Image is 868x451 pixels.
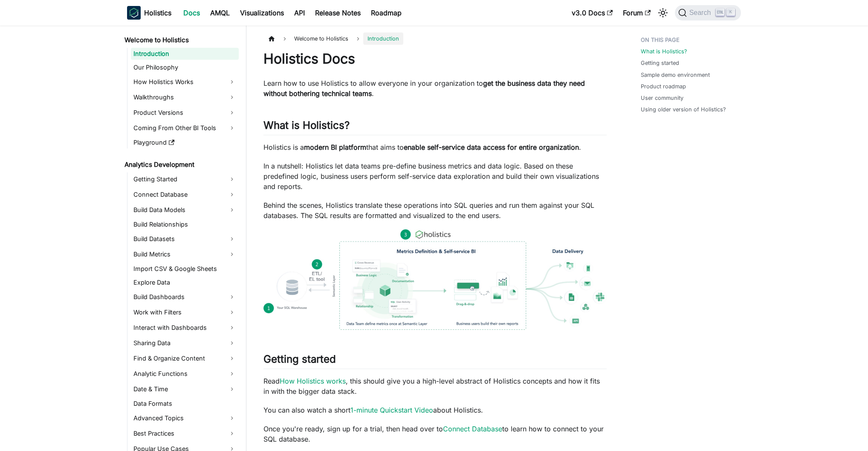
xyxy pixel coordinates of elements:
[131,382,239,396] a: Date & Time
[263,119,607,135] h2: What is Holistics?
[310,6,366,20] a: Release Notes
[641,105,726,113] a: Using older version of Holistics?
[263,405,607,415] p: You can also watch a short about Holistics.
[131,188,239,201] a: Connect Database
[119,26,246,451] nav: Docs sidebar
[131,218,239,230] a: Build Relationships
[404,143,579,151] strong: enable self-service data access for entire organization
[131,232,239,246] a: Build Datasets
[263,142,607,152] p: Holistics is a that aims to .
[290,32,353,45] span: Welcome to Holistics
[131,90,239,104] a: Walkthroughs
[641,94,683,102] a: User community
[131,336,239,350] a: Sharing Data
[263,229,607,330] img: How Holistics fits in your Data Stack
[131,398,239,410] a: Data Formats
[263,353,607,369] h2: Getting started
[131,321,239,335] a: Interact with Dashboards
[131,411,239,425] a: Advanced Topics
[656,6,670,20] button: Switch between dark and light mode (currently light mode)
[263,376,607,396] p: Read , this should give you a high-level abstract of Holistics concepts and how it fits in with t...
[641,47,687,55] a: What is Holistics?
[131,427,239,440] a: Best Practices
[131,203,239,217] a: Build Data Models
[122,159,239,171] a: Analytics Development
[263,78,607,99] p: Learn how to use Holistics to allow everyone in your organization to .
[131,352,239,365] a: Find & Organize Content
[289,6,310,20] a: API
[263,200,607,221] p: Behind the scenes, Holistics translate these operations into SQL queries and run them against you...
[726,9,735,16] kbd: K
[363,32,403,45] span: Introduction
[641,71,710,79] a: Sample demo environment
[131,367,239,381] a: Analytic Functions
[280,377,346,385] a: How Holistics works
[127,6,171,20] a: HolisticsHolistics
[144,8,171,18] b: Holistics
[131,137,239,148] a: Playground
[131,121,239,135] a: Coming From Other BI Tools
[131,75,239,89] a: How Holistics Works
[131,247,239,261] a: Build Metrics
[687,9,716,17] span: Search
[366,6,407,20] a: Roadmap
[567,6,618,20] a: v3.0 Docs
[178,6,205,20] a: Docs
[205,6,235,20] a: AMQL
[263,424,607,444] p: Once you're ready, sign up for a trial, then head over to to learn how to connect to your SQL dat...
[235,6,289,20] a: Visualizations
[131,61,239,73] a: Our Philosophy
[618,6,656,20] a: Forum
[122,34,239,46] a: Welcome to Holistics
[127,6,141,20] img: Holistics
[263,161,607,192] p: In a nutshell: Holistics let data teams pre-define business metrics and data logic. Based on thes...
[263,32,280,45] a: Home page
[131,306,239,319] a: Work with Filters
[131,106,239,119] a: Product Versions
[641,82,686,90] a: Product roadmap
[131,290,239,304] a: Build Dashboards
[131,263,239,275] a: Import CSV & Google Sheets
[350,406,433,414] a: 1-minute Quickstart Video
[263,50,607,67] h1: Holistics Docs
[675,5,741,20] button: Search (Ctrl+K)
[443,425,502,433] a: Connect Database
[131,172,239,186] a: Getting Started
[131,48,239,60] a: Introduction
[131,276,239,288] a: Explore Data
[304,143,366,151] strong: modern BI platform
[263,32,607,45] nav: Breadcrumbs
[641,59,679,67] a: Getting started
